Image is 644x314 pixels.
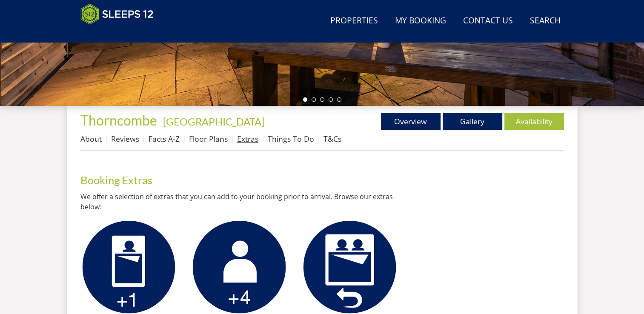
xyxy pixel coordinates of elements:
a: Properties [327,11,381,31]
p: We offer a selection of extras that you can add to your booking prior to arrival. Browse our extr... [80,191,398,212]
a: My Booking [392,11,449,31]
a: [GEOGRAPHIC_DATA] [163,115,264,128]
span: - [160,115,264,128]
a: Gallery [443,113,502,130]
a: Thorncombe [80,112,160,128]
a: Contact Us [460,11,516,31]
a: Floor Plans [189,134,228,144]
a: Booking Extras [80,174,152,186]
a: About [80,134,102,144]
span: Thorncombe [80,112,157,128]
a: Reviews [111,134,139,144]
a: T&Cs [323,134,341,144]
img: Sleeps 12 [80,3,154,25]
a: Facts A-Z [149,134,180,144]
a: Extras [237,134,258,144]
a: Overview [381,113,441,130]
a: Search [527,11,564,31]
a: Things To Do [268,134,314,144]
a: Availability [504,113,564,130]
iframe: Customer reviews powered by Trustpilot [76,30,166,37]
